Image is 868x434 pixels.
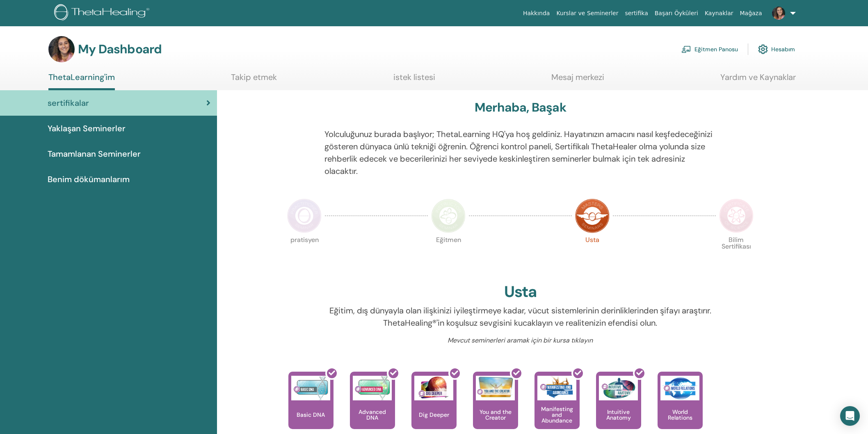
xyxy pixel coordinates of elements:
[681,46,691,53] img: chalkboard-teacher.svg
[48,97,89,109] span: sertifikalar
[551,72,604,88] a: Mesaj merkezi
[575,199,610,233] img: Master
[324,128,716,177] p: Yolculuğunuz burada başlıyor; ThetaLearning HQ'ya hoş geldiniz. Hayatınızın amacını nasıl keşfede...
[48,36,75,62] img: default.jpg
[840,406,860,426] div: Open Intercom Messenger
[414,376,453,400] img: Dig Deeper
[476,376,515,398] img: You and the Creator
[48,173,130,185] span: Benim dökümanlarım
[48,72,115,90] a: ThetaLearning'im
[416,412,452,418] p: Dig Deeper
[520,6,553,21] a: Hakkında
[596,409,641,420] p: Intuitive Anatomy
[658,409,703,420] p: World Relations
[431,199,466,233] img: Instructor
[758,40,795,58] a: Hesabım
[78,42,162,57] h3: My Dashboard
[736,6,765,21] a: Mağaza
[772,7,785,20] img: default.jpg
[553,6,621,21] a: Kurslar ve Seminerler
[537,376,576,400] img: Manifesting and Abundance
[575,237,610,271] p: Usta
[660,376,699,400] img: World Relations
[291,376,330,400] img: Basic DNA
[720,72,796,88] a: Yardım ve Kaynaklar
[287,237,322,271] p: pratisyen
[48,148,141,160] span: Tamamlanan Seminerler
[287,199,322,233] img: Practitioner
[475,100,566,115] h3: Merhaba, Başak
[719,237,754,271] p: Bilim Sertifikası
[353,376,392,400] img: Advanced DNA
[621,6,651,21] a: sertifika
[651,6,701,21] a: Başarı Öyküleri
[473,409,518,420] p: You and the Creator
[535,406,580,423] p: Manifesting and Abundance
[350,409,395,420] p: Advanced DNA
[758,42,768,56] img: cog.svg
[431,237,466,271] p: Eğitmen
[504,283,537,302] h2: Usta
[54,4,152,23] img: logo.png
[701,6,737,21] a: Kaynaklar
[231,72,277,88] a: Takip etmek
[681,40,738,58] a: Eğitmen Panosu
[393,72,435,88] a: istek listesi
[324,304,716,329] p: Eğitim, dış dünyayla olan ilişkinizi iyileştirmeye kadar, vücut sistemlerinin derinliklerinden şi...
[48,122,126,135] span: Yaklaşan Seminerler
[324,336,716,345] p: Mevcut seminerleri aramak için bir kursa tıklayın
[719,199,754,233] img: Certificate of Science
[599,376,638,400] img: Intuitive Anatomy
